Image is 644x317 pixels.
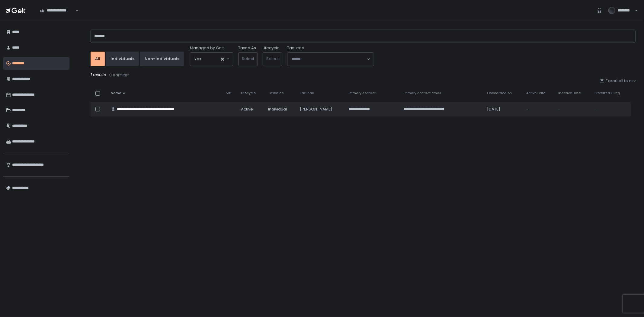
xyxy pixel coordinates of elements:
input: Search for option [201,56,220,62]
span: Onboarded on [487,91,512,95]
button: Clear Selected [221,58,224,61]
span: Active Date [526,91,545,95]
button: All [91,52,105,66]
span: Managed by Gelt [190,45,224,51]
div: Non-Individuals [145,56,179,62]
input: Search for option [292,56,367,62]
span: Inactive Date [558,91,581,95]
label: Taxed As [238,45,256,51]
button: Export all to csv [600,78,636,84]
div: - [526,107,551,112]
span: Tax lead [300,91,314,95]
span: Preferred Filing [595,91,620,95]
span: Select [266,56,279,62]
div: - [595,107,627,112]
div: Search for option [36,4,78,17]
div: Clear filter [109,72,129,78]
div: - [558,107,587,112]
span: VIP [226,91,231,95]
button: Non-Individuals [140,52,184,66]
div: Search for option [287,53,374,66]
span: Select [242,56,254,62]
label: Lifecycle [263,45,280,51]
button: Individuals [106,52,139,66]
span: Yes [194,56,201,62]
span: Primary contact [349,91,376,95]
div: [PERSON_NAME] [300,107,341,112]
div: All [95,56,100,62]
div: Individual [268,107,293,112]
div: 1 results [91,72,636,78]
span: Lifecycle [241,91,256,95]
span: Name [111,91,121,95]
div: Individuals [111,56,134,62]
div: Search for option [190,53,233,66]
span: Primary contact email [404,91,441,95]
span: active [241,107,253,112]
button: Clear filter [108,72,129,78]
span: Taxed as [268,91,284,95]
span: Tax Lead [287,45,304,51]
div: [DATE] [487,107,519,112]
